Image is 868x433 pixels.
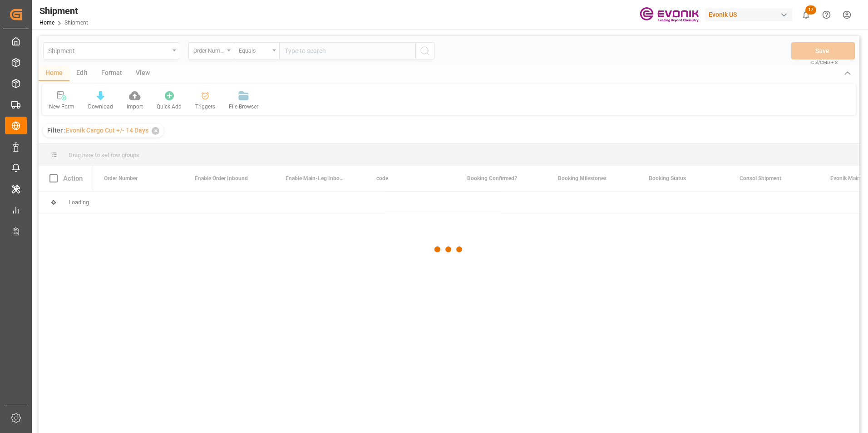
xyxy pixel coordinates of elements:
button: Evonik US [705,6,796,23]
img: Evonik-brand-mark-Deep-Purple-RGB.jpeg_1700498283.jpeg [640,7,699,23]
button: Help Center [816,5,837,25]
div: Evonik US [705,8,792,21]
a: Home [39,20,54,26]
button: show 17 new notifications [796,5,816,25]
div: Shipment [39,4,88,18]
span: 17 [805,5,816,15]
